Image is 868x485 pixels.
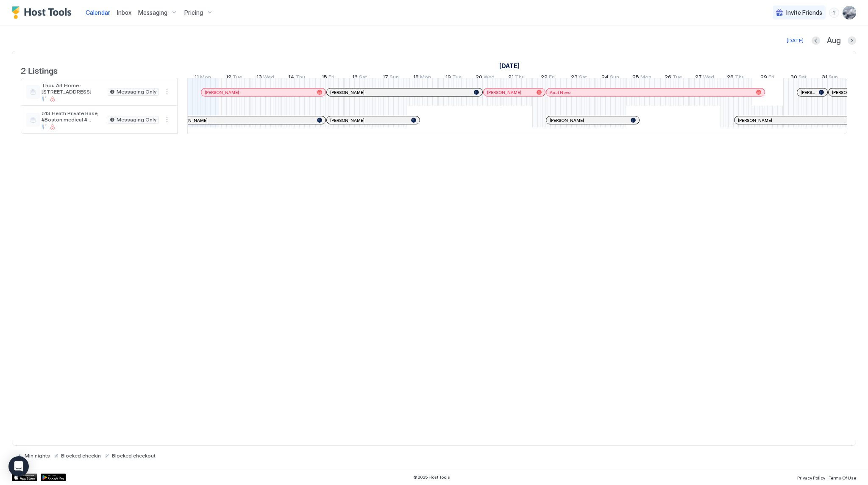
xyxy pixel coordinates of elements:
[541,74,548,83] span: 22
[640,74,651,83] span: Mon
[506,72,527,84] a: August 21, 2025
[735,74,745,83] span: Thu
[822,74,827,83] span: 31
[760,74,767,83] span: 29
[383,74,388,83] span: 17
[381,72,401,84] a: August 17, 2025
[295,74,305,83] span: Thu
[758,72,776,84] a: August 29, 2025
[320,72,337,84] a: August 15, 2025
[601,74,609,83] span: 24
[330,118,364,123] span: [PERSON_NAME]
[508,74,514,83] span: 21
[389,74,399,83] span: Sun
[571,74,578,83] span: 23
[352,74,358,83] span: 16
[8,456,29,477] div: Open Intercom Messenger
[322,74,327,83] span: 15
[25,452,50,459] span: Min nights
[787,37,804,44] div: [DATE]
[549,74,555,83] span: Fri
[812,36,820,45] button: Previous month
[848,36,856,45] button: Next month
[226,74,231,83] span: 12
[162,87,172,97] button: More options
[768,74,774,83] span: Fri
[263,74,274,83] span: Wed
[797,473,825,482] a: Privacy Policy
[138,9,167,17] span: Messaging
[829,473,856,482] a: Terms Of Use
[443,72,464,84] a: August 19, 2025
[42,82,104,95] span: Thou Art Home · [STREET_ADDRESS]
[413,474,450,480] span: © 2025 Host Tools
[21,63,58,76] span: 2 Listings
[41,474,66,481] a: Google Play Store
[330,90,364,95] span: [PERSON_NAME]
[117,9,131,16] span: Inbox
[195,74,199,83] span: 11
[550,90,570,95] span: Anat Nevo
[484,74,495,83] span: Wed
[569,72,589,84] a: August 23, 2025
[820,72,840,84] a: August 31, 2025
[224,72,244,84] a: August 12, 2025
[790,74,797,83] span: 30
[703,74,714,83] span: Wed
[695,74,702,83] span: 27
[788,72,809,84] a: August 30, 2025
[727,74,734,83] span: 28
[632,74,639,83] span: 25
[693,72,716,84] a: August 27, 2025
[843,6,856,19] div: User profile
[184,9,203,17] span: Pricing
[785,36,805,46] button: [DATE]
[829,8,839,18] div: menu
[288,74,294,83] span: 14
[205,90,239,95] span: [PERSON_NAME]
[86,8,110,17] a: Calendar
[162,87,172,97] div: menu
[515,74,525,83] span: Thu
[738,118,772,123] span: [PERSON_NAME]
[630,72,654,84] a: August 25, 2025
[476,74,482,83] span: 20
[173,118,208,123] span: [PERSON_NAME]
[413,74,419,83] span: 18
[452,74,462,83] span: Tue
[61,452,101,459] span: Blocked checkin
[487,90,521,95] span: [PERSON_NAME]
[497,60,522,72] a: August 1, 2025
[411,72,433,84] a: August 18, 2025
[827,36,841,46] span: Aug
[86,9,110,16] span: Calendar
[12,6,75,19] a: Host Tools Logo
[539,72,557,84] a: August 22, 2025
[420,74,431,83] span: Mon
[162,115,172,125] button: More options
[328,74,334,83] span: Fri
[599,72,621,84] a: August 24, 2025
[162,115,172,125] div: menu
[112,452,156,459] span: Blocked checkout
[359,74,367,83] span: Sat
[12,474,37,481] a: App Store
[829,475,856,480] span: Terms Of Use
[832,90,866,95] span: [PERSON_NAME]
[254,72,276,84] a: August 13, 2025
[786,9,822,17] span: Invite Friends
[673,74,682,83] span: Tue
[473,72,497,84] a: August 20, 2025
[665,74,671,83] span: 26
[801,90,815,95] span: [PERSON_NAME]
[798,74,807,83] span: Sat
[256,74,262,83] span: 13
[550,118,584,123] span: [PERSON_NAME]
[829,74,838,83] span: Sun
[579,74,587,83] span: Sat
[662,72,684,84] a: August 26, 2025
[42,110,104,123] span: 513 Heath Private Base, #Boston medical #[GEOGRAPHIC_DATA] T+Prk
